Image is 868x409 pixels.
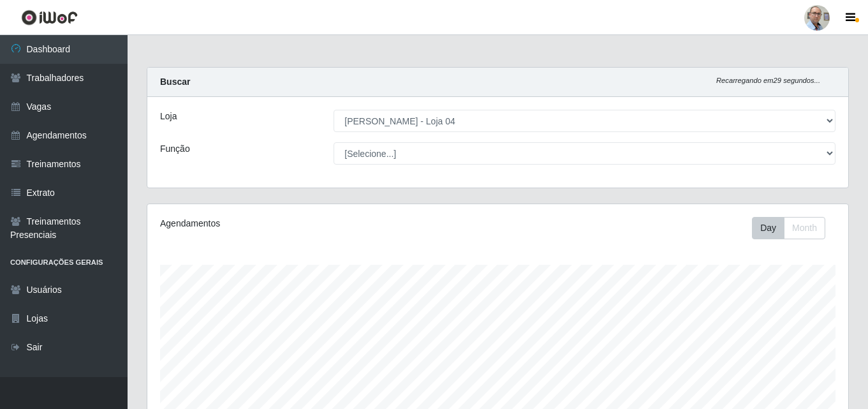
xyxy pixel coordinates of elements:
[716,77,820,84] i: Recarregando em 29 segundos...
[160,110,177,123] label: Loja
[21,10,78,26] img: CoreUI Logo
[160,217,430,230] div: Agendamentos
[752,217,825,239] div: First group
[752,217,784,239] button: Day
[160,142,190,156] label: Função
[784,217,825,239] button: Month
[752,217,835,239] div: Toolbar with button groups
[160,77,190,87] strong: Buscar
